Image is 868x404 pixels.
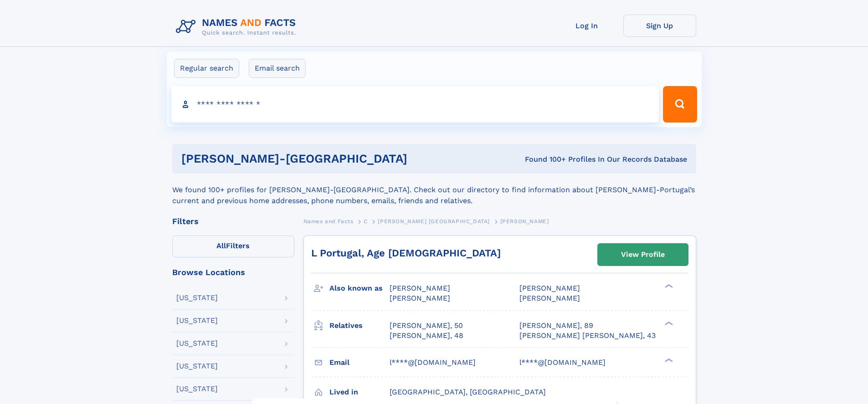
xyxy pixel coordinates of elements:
[550,15,623,37] a: Log In
[172,217,294,225] div: Filters
[364,218,368,225] span: C
[466,154,687,164] div: Found 100+ Profiles In Our Records Database
[390,294,450,302] span: [PERSON_NAME]
[621,244,665,265] div: View Profile
[500,218,549,225] span: [PERSON_NAME]
[390,388,546,396] span: [GEOGRAPHIC_DATA], [GEOGRAPHIC_DATA]
[249,59,306,78] label: Email search
[364,215,368,227] a: C
[216,241,226,250] span: All
[519,284,580,292] span: [PERSON_NAME]
[663,320,673,326] div: ❯
[303,215,354,227] a: Names and Facts
[378,218,490,225] span: [PERSON_NAME] [GEOGRAPHIC_DATA]
[390,284,450,292] span: [PERSON_NAME]
[329,355,390,370] h3: Email
[519,321,593,331] a: [PERSON_NAME], 89
[172,235,294,257] label: Filters
[378,215,490,227] a: [PERSON_NAME] [GEOGRAPHIC_DATA]
[176,363,218,370] div: [US_STATE]
[623,15,696,37] a: Sign Up
[598,244,688,266] a: View Profile
[390,321,463,331] a: [PERSON_NAME], 50
[519,331,656,341] a: [PERSON_NAME] [PERSON_NAME], 43
[181,153,466,164] h1: [PERSON_NAME]-[GEOGRAPHIC_DATA]
[176,340,218,347] div: [US_STATE]
[176,317,218,324] div: [US_STATE]
[663,283,673,289] div: ❯
[172,268,294,276] div: Browse Locations
[174,59,239,78] label: Regular search
[171,86,659,123] input: search input
[311,247,501,259] a: L Portugal, Age [DEMOGRAPHIC_DATA]
[329,281,390,296] h3: Also known as
[390,331,463,341] a: [PERSON_NAME], 48
[663,86,697,123] button: Search Button
[329,318,390,333] h3: Relatives
[176,294,218,302] div: [US_STATE]
[172,15,303,39] img: Logo Names and Facts
[176,385,218,393] div: [US_STATE]
[329,384,390,400] h3: Lived in
[663,357,673,363] div: ❯
[172,174,696,206] div: We found 100+ profiles for [PERSON_NAME]-[GEOGRAPHIC_DATA]. Check out our directory to find infor...
[519,294,580,302] span: [PERSON_NAME]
